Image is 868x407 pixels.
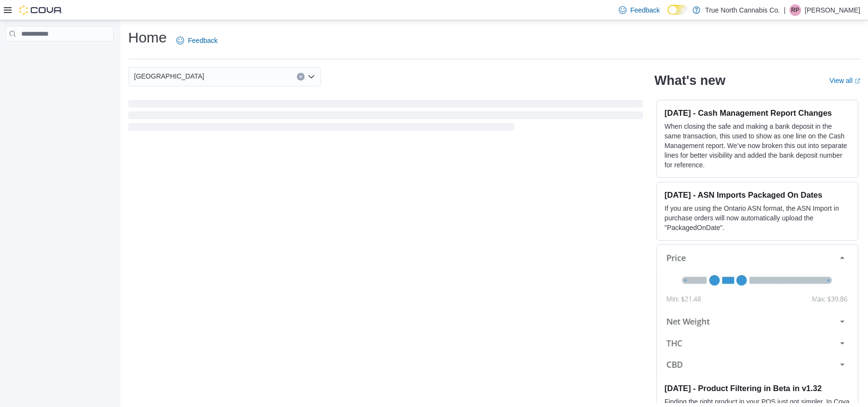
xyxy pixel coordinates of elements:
h2: What's new [654,73,725,88]
a: Feedback [615,0,664,20]
span: Loading [128,102,643,133]
button: Clear input [297,73,305,81]
p: When closing the safe and making a bank deposit in the same transaction, this used to show as one... [665,122,850,170]
span: [GEOGRAPHIC_DATA] [134,70,204,82]
button: Open list of options [307,73,315,81]
nav: Complex example [6,43,114,67]
span: RP [791,4,800,16]
span: Feedback [630,5,660,15]
input: Dark Mode [668,5,688,15]
span: Feedback [188,36,217,45]
p: [PERSON_NAME] [805,4,860,16]
img: Cova [19,5,63,15]
p: True North Cannabis Co. [705,4,780,16]
h3: [DATE] - Cash Management Report Changes [665,108,850,118]
h3: [DATE] - ASN Imports Packaged On Dates [665,190,850,200]
p: If you are using the Ontario ASN format, the ASN Import in purchase orders will now automatically... [665,203,850,232]
div: Rachel Poirier [789,4,801,16]
a: Feedback [173,31,221,50]
p: | [784,4,786,16]
span: Dark Mode [668,15,668,15]
a: View allExternal link [829,77,860,84]
svg: External link [855,78,860,84]
h1: Home [128,28,167,47]
h3: [DATE] - Product Filtering in Beta in v1.32 [665,383,850,393]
